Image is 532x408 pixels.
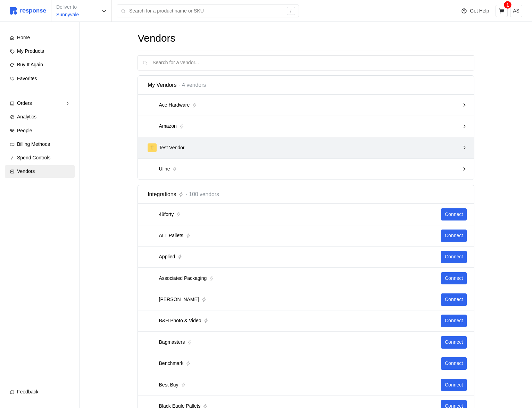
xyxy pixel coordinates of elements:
p: Best Buy [159,381,178,389]
p: ALT Pallets [159,232,183,240]
p: Connect [445,253,463,261]
p: B&H Photo & Video [159,317,201,325]
button: Get Help [457,5,493,18]
p: Connect [445,232,463,240]
p: AS [513,7,519,15]
span: · 4 vendors [179,81,206,89]
h1: Vendors [138,32,474,45]
p: Ace Hardware [159,101,190,109]
p: 1 [506,1,509,9]
a: Home [5,32,75,44]
span: Buy It Again [17,62,43,67]
p: Sunnyvale [56,11,79,19]
p: Deliver to [56,3,79,11]
p: Benchmark [159,360,184,367]
button: Feedback [5,386,75,398]
button: Connect [441,379,466,391]
span: Vendors [17,168,35,174]
p: Connect [445,360,463,367]
span: My Products [17,48,44,54]
div: Orders [17,100,63,107]
p: Connect [445,296,463,303]
input: Search for a vendor... [152,56,469,70]
img: svg%3e [10,7,46,15]
p: Connect [445,381,463,389]
span: People [17,128,32,133]
p: Bagmasters [159,339,185,346]
span: · 100 vendors [186,190,219,199]
a: Spend Controls [5,152,75,164]
span: Favorites [17,76,37,81]
p: Get Help [470,7,489,15]
p: Connect [445,317,463,325]
a: My Products [5,45,75,58]
p: 48forty [159,211,174,218]
a: Analytics [5,111,75,123]
button: Connect [441,336,466,349]
p: T [151,144,154,152]
p: Connect [445,275,463,282]
a: Billing Methods [5,138,75,151]
p: Connect [445,211,463,218]
a: Buy It Again [5,59,75,71]
button: Connect [441,251,466,263]
p: [PERSON_NAME] [159,296,199,303]
p: Connect [445,339,463,346]
p: Applied [159,253,175,261]
div: / [287,7,295,15]
span: Feedback [17,389,38,394]
span: Billing Methods [17,141,50,147]
a: Orders [5,97,75,110]
button: Connect [441,315,466,327]
span: Home [17,35,30,40]
button: Connect [441,208,466,221]
button: Connect [441,230,466,242]
button: Connect [441,357,466,370]
a: Vendors [5,165,75,178]
a: People [5,125,75,137]
span: Analytics [17,114,36,119]
span: My Vendors [148,81,176,89]
input: Search for a product name or SKU [129,5,283,17]
button: Connect [441,272,466,285]
button: Connect [441,293,466,306]
p: Associated Packaging [159,275,207,282]
p: Amazon [159,123,177,130]
span: Spend Controls [17,155,51,160]
span: Integrations [148,190,176,199]
a: Favorites [5,73,75,85]
p: Uline [159,165,170,173]
button: AS [510,5,522,17]
p: Test Vendor [159,144,185,152]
